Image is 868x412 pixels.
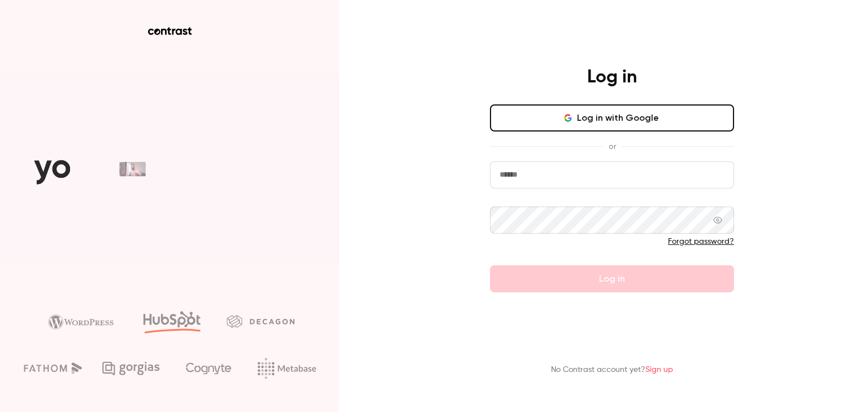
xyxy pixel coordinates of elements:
[645,366,673,374] a: Sign up
[227,315,294,327] img: decagon
[551,364,673,376] p: No Contrast account yet?
[668,238,734,246] a: Forgot password?
[603,141,622,152] span: or
[490,104,734,132] button: Log in with Google
[587,66,637,89] h4: Log in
